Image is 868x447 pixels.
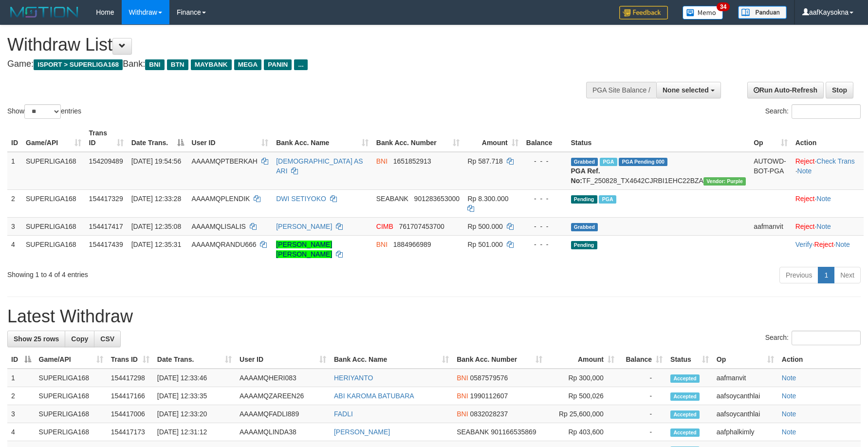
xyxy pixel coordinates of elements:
[100,335,114,343] span: CSV
[89,223,123,230] span: 154417417
[546,405,618,423] td: Rp 25,600,000
[779,267,818,283] a: Previous
[236,351,330,369] th: User ID: activate to sort column ascending
[22,152,85,190] td: SUPERLIGA168
[619,158,667,166] span: PGA Pending
[35,387,107,405] td: SUPERLIGA168
[22,189,85,217] td: SUPERLIGA168
[795,223,815,230] a: Reject
[7,369,35,387] td: 1
[24,104,61,119] select: Showentries
[334,392,414,400] a: ABI KAROMA BATUBARA
[107,423,153,441] td: 154417173
[65,331,94,347] a: Copy
[826,82,853,98] a: Stop
[7,307,861,326] h1: Latest Withdraw
[818,267,834,283] a: 1
[567,124,750,152] th: Status
[7,5,81,19] img: MOTION_logo.png
[618,387,666,405] td: -
[571,223,598,231] span: Grabbed
[393,241,431,248] span: Copy 1884966989 to clipboard
[618,351,666,369] th: Balance: activate to sort column ascending
[89,157,123,165] span: 154209489
[457,428,489,436] span: SEABANK
[567,152,750,190] td: TF_250828_TX4642CJRBI1EHC22BZA
[792,104,861,119] input: Search:
[717,2,730,11] span: 34
[546,387,618,405] td: Rp 500,026
[765,104,861,119] label: Search:
[414,195,460,203] span: Copy 901283653000 to clipboard
[586,82,656,98] div: PGA Site Balance /
[782,392,796,400] a: Note
[526,222,563,231] div: - - -
[571,167,600,185] b: PGA Ref. No:
[795,157,815,165] a: Reject
[35,423,107,441] td: SUPERLIGA168
[372,124,464,152] th: Bank Acc. Number: activate to sort column ascending
[571,195,597,204] span: Pending
[526,194,563,204] div: - - -
[330,351,453,369] th: Bank Acc. Name: activate to sort column ascending
[131,223,181,230] span: [DATE] 12:35:08
[192,241,257,248] span: AAAAMQRANDU666
[153,351,236,369] th: Date Trans.: activate to sort column ascending
[750,217,792,235] td: aafmanvit
[107,405,153,423] td: 154417006
[192,195,250,203] span: AAAAMQPLENDIK
[792,152,864,190] td: · ·
[795,241,813,248] a: Verify
[747,82,824,98] a: Run Auto-Refresh
[393,157,431,165] span: Copy 1651852913 to clipboard
[463,124,522,152] th: Amount: activate to sort column ascending
[7,152,22,190] td: 1
[453,351,546,369] th: Bank Acc. Number: activate to sort column ascending
[546,351,618,369] th: Amount: activate to sort column ascending
[765,331,861,345] label: Search:
[814,241,834,248] a: Reject
[750,152,792,190] td: AUTOWD-BOT-PGA
[7,266,354,279] div: Showing 1 to 4 of 4 entries
[571,158,598,166] span: Grabbed
[276,195,326,203] a: DWI SETIYOKO
[782,410,796,418] a: Note
[334,410,353,418] a: FADLI
[107,387,153,405] td: 154417166
[35,405,107,423] td: SUPERLIGA168
[618,405,666,423] td: -
[670,428,700,437] span: Accepted
[467,241,502,248] span: Rp 501.000
[778,351,861,369] th: Action
[703,177,746,186] span: Vendor URL: https://trx4.1velocity.biz
[782,428,796,436] a: Note
[7,351,35,369] th: ID: activate to sort column descending
[713,423,778,441] td: aafphalkimly
[89,195,123,203] span: 154417329
[834,267,861,283] a: Next
[276,223,332,230] a: [PERSON_NAME]
[107,369,153,387] td: 154417298
[89,241,123,248] span: 154417439
[467,223,502,230] span: Rp 500.000
[264,59,292,70] span: PANIN
[192,223,246,230] span: AAAAMQLISALIS
[7,104,81,119] label: Show entries
[792,217,864,235] td: ·
[738,6,787,19] img: panduan.png
[457,392,468,400] span: BNI
[797,167,812,175] a: Note
[107,351,153,369] th: Trans ID: activate to sort column ascending
[334,374,373,382] a: HERIYANTO
[145,59,164,70] span: BNI
[131,195,181,203] span: [DATE] 12:33:28
[713,405,778,423] td: aafsoycanthlai
[399,223,444,230] span: Copy 761707453700 to clipboard
[713,369,778,387] td: aafmanvit
[670,374,700,383] span: Accepted
[376,157,388,165] span: BNI
[188,124,273,152] th: User ID: activate to sort column ascending
[7,59,569,69] h4: Game: Bank:
[7,423,35,441] td: 4
[600,158,617,166] span: Marked by aafchhiseyha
